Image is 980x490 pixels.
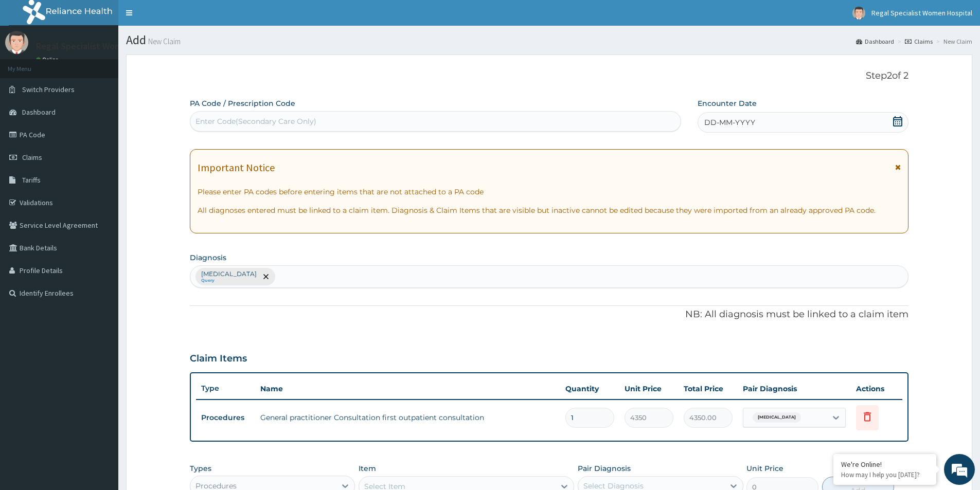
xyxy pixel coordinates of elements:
span: DD-MM-YYYY [704,117,755,128]
div: Enter Code(Secondary Care Only) [195,116,316,126]
a: Claims [905,37,933,46]
img: User Image [852,7,865,20]
p: Please enter PA codes before entering items that are not attached to a PA code [198,187,901,197]
th: Type [196,379,255,398]
p: NB: All diagnosis must be linked to a claim item [190,308,908,321]
li: New Claim [934,37,972,46]
small: New Claim [146,38,181,45]
label: Encounter Date [698,98,757,108]
div: We're Online! [841,460,929,469]
th: Unit Price [619,378,679,399]
span: Regal Specialist Women Hospital [871,8,972,17]
p: Regal Specialist Women Hospital [36,42,168,51]
td: Procedures [196,408,255,427]
a: Dashboard [856,37,894,46]
p: How may I help you today? [841,470,929,479]
th: Total Price [679,378,738,399]
span: Tariffs [22,175,41,185]
img: d_794563401_company_1708531726252_794563401 [19,51,42,77]
th: Pair Diagnosis [738,378,851,399]
span: Dashboard [22,107,56,117]
div: Minimize live chat window [169,5,193,30]
label: Unit Price [746,463,783,474]
p: [MEDICAL_DATA] [201,270,257,278]
th: Name [255,378,560,399]
h3: Claim Items [190,353,247,365]
label: Pair Diagnosis [578,463,631,474]
h1: Add [126,33,972,47]
label: PA Code / Prescription Code [190,98,295,108]
label: Item [359,463,376,474]
th: Quantity [560,378,619,399]
span: Claims [22,153,42,162]
textarea: Type your message and hit 'Enter' [5,281,196,317]
p: Step 2 of 2 [190,70,908,82]
small: Query [201,278,257,283]
div: Chat with us now [54,58,173,71]
th: Actions [851,378,902,399]
span: We're online! [60,130,142,233]
td: General practitioner Consultation first outpatient consultation [255,407,560,428]
span: remove selection option [261,272,271,281]
p: All diagnoses entered must be linked to a claim item. Diagnosis & Claim Items that are visible bu... [198,205,901,215]
span: [MEDICAL_DATA] [753,412,801,423]
h1: Important Notice [198,162,275,173]
span: Switch Providers [22,85,75,94]
label: Diagnosis [190,252,226,263]
img: User Image [5,31,28,54]
label: Types [190,464,211,473]
a: Online [36,56,61,63]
